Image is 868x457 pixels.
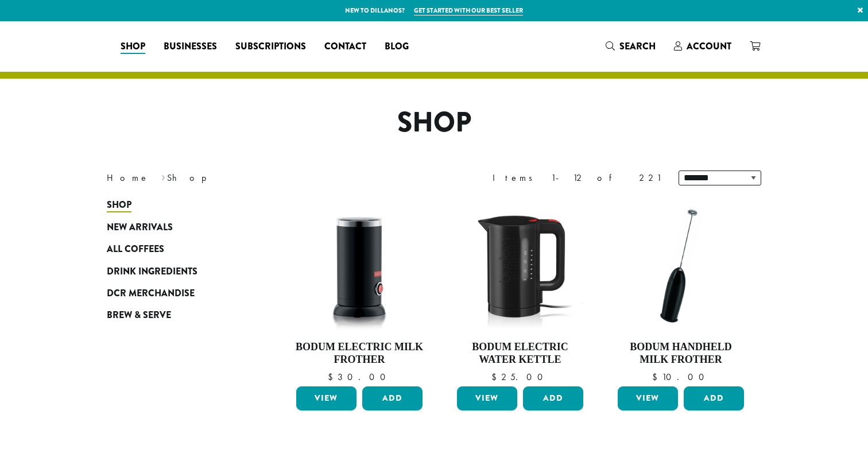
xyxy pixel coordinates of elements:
[652,371,710,383] bdi: 10.00
[687,40,731,53] span: Account
[324,40,366,54] span: Contact
[619,40,656,53] span: Search
[107,260,245,282] a: Drink Ingredients
[457,386,517,410] a: View
[296,386,356,410] a: View
[98,106,770,140] h1: Shop
[454,200,586,382] a: Bodum Electric Water Kettle $25.00
[121,40,145,54] span: Shop
[107,171,417,185] nav: Breadcrumb
[491,371,501,383] span: $
[164,40,217,54] span: Businesses
[293,341,425,366] h4: Bodum Electric Milk Frother
[615,341,747,366] h4: Bodum Handheld Milk Frother
[615,200,747,332] img: DP3927.01-002.png
[111,37,154,56] a: Shop
[107,238,245,260] a: All Coffees
[107,304,245,326] a: Brew & Serve
[385,40,409,54] span: Blog
[107,242,164,257] span: All Coffees
[107,282,245,304] a: DCR Merchandise
[615,200,747,382] a: Bodum Handheld Milk Frother $10.00
[107,220,173,235] span: New Arrivals
[107,308,171,323] span: Brew & Serve
[596,37,665,56] a: Search
[454,341,586,366] h4: Bodum Electric Water Kettle
[362,386,423,410] button: Add
[328,371,338,383] span: $
[293,200,425,332] img: DP3954.01-002.png
[414,6,523,16] a: Get started with our best seller
[107,194,245,216] a: Shop
[454,200,586,332] img: DP3955.01.png
[107,198,131,212] span: Shop
[107,265,197,279] span: Drink Ingredients
[293,200,425,382] a: Bodum Electric Milk Frother $30.00
[107,216,245,238] a: New Arrivals
[235,40,306,54] span: Subscriptions
[107,172,149,184] a: Home
[523,386,583,410] button: Add
[161,167,165,185] span: ›
[107,286,195,301] span: DCR Merchandise
[618,386,678,410] a: View
[328,371,391,383] bdi: 30.00
[652,371,662,383] span: $
[684,386,744,410] button: Add
[491,371,548,383] bdi: 25.00
[493,171,661,185] div: Items 1-12 of 221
